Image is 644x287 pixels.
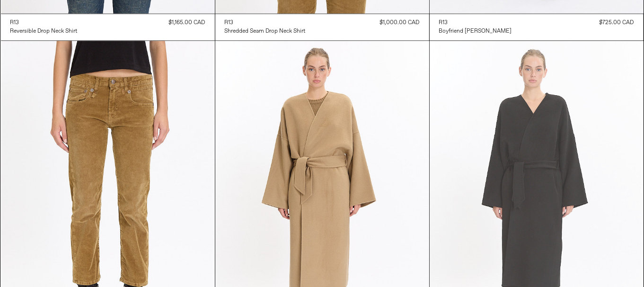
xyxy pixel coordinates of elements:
a: Reversible Drop Neck Shirt [10,27,78,36]
a: R13 [439,18,512,27]
div: Reversible Drop Neck Shirt [10,27,78,36]
div: R13 [439,19,448,27]
div: Boyfriend [PERSON_NAME] [439,27,512,36]
div: R13 [225,19,234,27]
a: R13 [225,18,306,27]
div: R13 [10,19,19,27]
div: $725.00 CAD [600,18,634,27]
a: Boyfriend [PERSON_NAME] [439,27,512,36]
a: Shredded Seam Drop Neck Shirt [225,27,306,36]
div: Shredded Seam Drop Neck Shirt [225,27,306,36]
div: $1,165.00 CAD [169,18,205,27]
div: $1,000.00 CAD [380,18,420,27]
a: R13 [10,18,78,27]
